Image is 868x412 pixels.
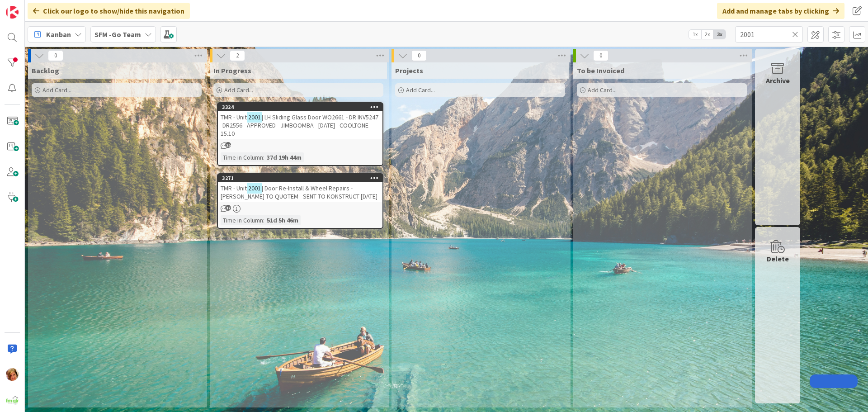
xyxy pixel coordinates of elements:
[46,29,71,40] span: Kanban
[221,152,263,162] div: Time in Column
[264,215,301,225] div: 51d 5h 46m
[713,30,726,39] span: 3x
[395,66,423,75] span: Projects
[735,26,803,43] input: Quick Filter...
[222,175,382,181] div: 3271
[221,113,378,137] span: | LH Sliding Glass Door WO2661 - DR INV5247 -DR2556 - APPROVED - JIMBOOMBA - [DATE] - COOLTONE - ...
[221,184,377,200] span: | Door Re-Install & Wheel Repairs - [PERSON_NAME] TO QUOTEM - SENT TO KONSTRUCT [DATE]
[94,30,141,39] b: SFM -Go Team
[701,30,713,39] span: 2x
[32,66,59,75] span: Backlog
[411,50,427,61] span: 0
[6,393,19,406] img: avatar
[48,50,63,61] span: 0
[218,174,382,202] div: 3271TMR - Unit2001| Door Re-Install & Wheel Repairs - [PERSON_NAME] TO QUOTEM - SENT TO KONSTRUCT...
[42,86,71,94] span: Add Card...
[224,86,253,94] span: Add Card...
[767,253,789,264] div: Delete
[6,6,19,19] img: Visit kanbanzone.com
[218,103,382,111] div: 3324
[717,3,844,19] div: Add and manage tabs by clicking
[222,104,382,110] div: 3324
[225,205,231,211] span: 17
[766,75,790,86] div: Archive
[264,152,304,162] div: 37d 19h 44m
[230,50,245,61] span: 2
[218,174,382,182] div: 3271
[221,184,247,192] span: TMR - Unit
[28,3,190,19] div: Click our logo to show/hide this navigation
[263,152,264,162] span: :
[225,142,231,148] span: 25
[218,103,382,139] div: 3324TMR - Unit2001| LH Sliding Glass Door WO2661 - DR INV5247 -DR2556 - APPROVED - JIMBOOMBA - [D...
[406,86,435,94] span: Add Card...
[247,112,262,122] mark: 2001
[221,113,247,121] span: TMR - Unit
[588,86,617,94] span: Add Card...
[221,215,263,225] div: Time in Column
[263,215,264,225] span: :
[689,30,701,39] span: 1x
[577,66,624,75] span: To be Invoiced
[247,183,262,193] mark: 2001
[6,368,19,381] img: KD
[213,66,251,75] span: In Progress
[593,50,609,61] span: 0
